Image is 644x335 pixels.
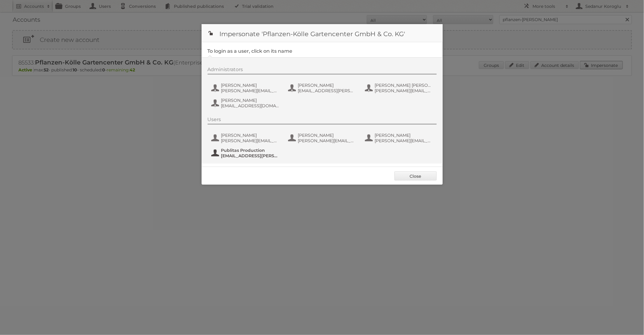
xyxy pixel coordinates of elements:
[221,148,280,153] span: Publitas Production
[364,132,435,144] button: [PERSON_NAME] [PERSON_NAME][EMAIL_ADDRESS][PERSON_NAME][DOMAIN_NAME]
[394,171,437,180] a: Close
[211,147,281,159] button: Publitas Production [EMAIL_ADDRESS][PERSON_NAME][DOMAIN_NAME]
[375,83,433,88] span: [PERSON_NAME] [PERSON_NAME]
[221,153,280,158] span: [EMAIL_ADDRESS][PERSON_NAME][DOMAIN_NAME]
[298,133,357,138] span: [PERSON_NAME]
[298,138,357,143] span: [PERSON_NAME][EMAIL_ADDRESS][PERSON_NAME][DOMAIN_NAME][PERSON_NAME]
[202,24,443,42] h1: Impersonate 'Pflanzen-Kölle Gartencenter GmbH & Co. KG'
[364,82,435,94] button: [PERSON_NAME] [PERSON_NAME] [PERSON_NAME][EMAIL_ADDRESS][PERSON_NAME][DOMAIN_NAME][PERSON_NAME]
[208,48,293,54] legend: To login as a user, click on its name
[221,83,280,88] span: [PERSON_NAME]
[375,133,433,138] span: [PERSON_NAME]
[221,98,280,103] span: [PERSON_NAME]
[208,67,437,74] div: Administrators
[298,88,357,93] span: [EMAIL_ADDRESS][PERSON_NAME][DOMAIN_NAME][PERSON_NAME]
[287,132,358,144] button: [PERSON_NAME] [PERSON_NAME][EMAIL_ADDRESS][PERSON_NAME][DOMAIN_NAME][PERSON_NAME]
[208,117,437,124] div: Users
[375,88,433,93] span: [PERSON_NAME][EMAIL_ADDRESS][PERSON_NAME][DOMAIN_NAME][PERSON_NAME]
[221,103,280,108] span: [EMAIL_ADDRESS][DOMAIN_NAME][PERSON_NAME]
[221,138,280,143] span: [PERSON_NAME][EMAIL_ADDRESS][PERSON_NAME][DOMAIN_NAME][PERSON_NAME]
[211,132,281,144] button: [PERSON_NAME] [PERSON_NAME][EMAIL_ADDRESS][PERSON_NAME][DOMAIN_NAME][PERSON_NAME]
[375,138,433,143] span: [PERSON_NAME][EMAIL_ADDRESS][PERSON_NAME][DOMAIN_NAME]
[211,82,281,94] button: [PERSON_NAME] [PERSON_NAME][EMAIL_ADDRESS][PERSON_NAME][DOMAIN_NAME][PERSON_NAME]
[221,133,280,138] span: [PERSON_NAME]
[211,97,281,109] button: [PERSON_NAME] [EMAIL_ADDRESS][DOMAIN_NAME][PERSON_NAME]
[221,88,280,93] span: [PERSON_NAME][EMAIL_ADDRESS][PERSON_NAME][DOMAIN_NAME][PERSON_NAME]
[298,83,357,88] span: [PERSON_NAME]
[287,82,358,94] button: [PERSON_NAME] [EMAIL_ADDRESS][PERSON_NAME][DOMAIN_NAME][PERSON_NAME]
